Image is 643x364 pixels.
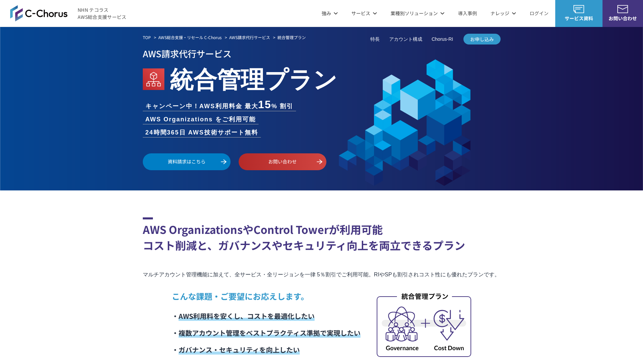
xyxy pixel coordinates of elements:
[602,15,643,22] span: お問い合わせ
[78,6,127,21] span: NHN テコラス AWS総合支援サービス
[391,10,445,17] p: 業種別ソリューション
[277,34,306,40] em: 統合管理プラン
[143,46,501,61] p: AWS請求代行サービス
[158,34,222,40] a: AWS総合支援・リセール C-Chorus
[377,292,471,357] img: 統合管理プラン_内容イメージ
[322,10,338,17] p: 強み
[172,341,360,358] li: ・
[463,34,501,44] a: お申し込み
[170,61,337,95] em: 統合管理プラン
[370,36,380,43] a: 特長
[458,10,477,17] a: 導入事例
[143,270,501,279] p: マルチアカウント管理機能に加えて、全サービス・全リージョンを一律 5％割引でご利用可能。RIやSPも割引されコスト性にも優れたプランです。
[351,10,377,17] p: サービス
[555,15,602,22] span: サービス資料
[143,34,151,40] a: TOP
[172,308,360,325] li: ・
[143,153,231,170] a: 資料請求はこちら
[179,328,360,338] span: 複数アカウント管理をベストプラクティス準拠で実現したい
[490,10,516,17] p: ナレッジ
[143,128,261,137] li: 24時間365日 AWS技術サポート無料
[463,36,501,43] span: お申し込み
[432,36,453,43] a: Chorus-RI
[617,5,628,13] img: お問い合わせ
[172,290,360,302] p: こんな課題・ご要望にお応えします。
[143,68,164,90] img: AWS Organizations
[573,5,584,13] img: AWS総合支援サービス C-Chorus サービス資料
[179,345,300,355] span: ガバナンス・セキュリティを向上したい
[179,311,315,321] span: AWS利用料を安くし、コストを最適化したい
[143,99,296,111] li: キャンペーン中！AWS利用料金 最大 % 割引
[143,217,501,253] h2: AWS OrganizationsやControl Towerが利用可能 コスト削減と、ガバナンスやセキュリティ向上を両立できるプラン
[143,115,259,124] li: AWS Organizations をご利用可能
[10,5,127,21] a: AWS総合支援サービス C-ChorusNHN テコラスAWS総合支援サービス
[229,34,270,40] a: AWS請求代行サービス
[258,98,272,111] span: 15
[10,5,68,21] img: AWS総合支援サービス C-Chorus
[389,36,422,43] a: アカウント構成
[172,325,360,341] li: ・
[239,153,326,170] a: お問い合わせ
[530,10,548,17] a: ログイン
